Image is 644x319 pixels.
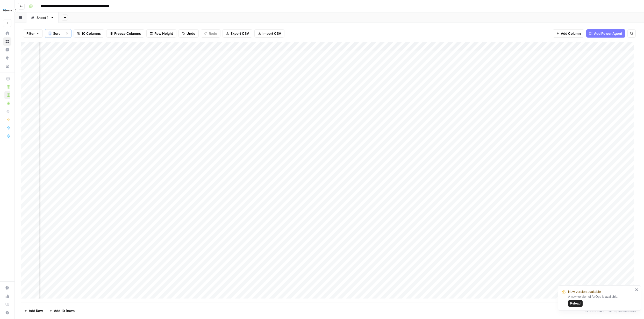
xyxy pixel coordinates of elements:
[3,54,11,62] a: Opportunities
[54,308,75,313] span: Add 10 Rows
[74,29,104,38] button: 10 Columns
[231,31,249,36] span: Export CSV
[568,289,601,294] span: New version available
[29,308,43,313] span: Add Row
[3,284,11,292] a: Settings
[3,292,11,300] a: Usage
[46,307,78,315] button: Add 10 Rows
[568,294,633,307] div: A new version of AirOps is available.
[586,29,625,38] button: Add Power Agent
[49,31,51,36] span: 1
[106,29,144,38] button: Freeze Columns
[568,300,583,307] button: Reload
[553,29,584,38] button: Add Column
[583,307,606,315] div: 293 Rows
[594,31,622,36] span: Add Power Agent
[178,29,199,38] button: Undo
[53,31,60,36] span: Sort
[3,300,11,309] a: Learning Hub
[3,62,11,70] a: Your Data
[3,37,11,46] a: Browse
[37,15,48,20] div: Sheet 1
[82,31,101,36] span: 10 Columns
[3,46,11,54] a: Insights
[114,31,141,36] span: Freeze Columns
[635,288,639,292] button: close
[21,307,46,315] button: Add Row
[26,12,59,23] a: Sheet 1
[23,29,43,38] button: Filter
[262,31,281,36] span: Import CSV
[201,29,220,38] button: Redo
[45,29,63,38] button: 1Sort
[561,31,581,36] span: Add Column
[3,6,12,15] img: FYidoctors Logo
[3,309,11,317] button: Help + Support
[254,29,284,38] button: Import CSV
[187,31,195,36] span: Undo
[570,301,581,306] span: Reload
[3,4,11,17] button: Workspace: FYidoctors
[26,31,35,36] span: Filter
[146,29,176,38] button: Row Height
[154,31,173,36] span: Row Height
[606,307,638,315] div: 10/10 Columns
[3,29,11,37] a: Home
[48,31,52,36] div: 1
[223,29,252,38] button: Export CSV
[209,31,217,36] span: Redo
